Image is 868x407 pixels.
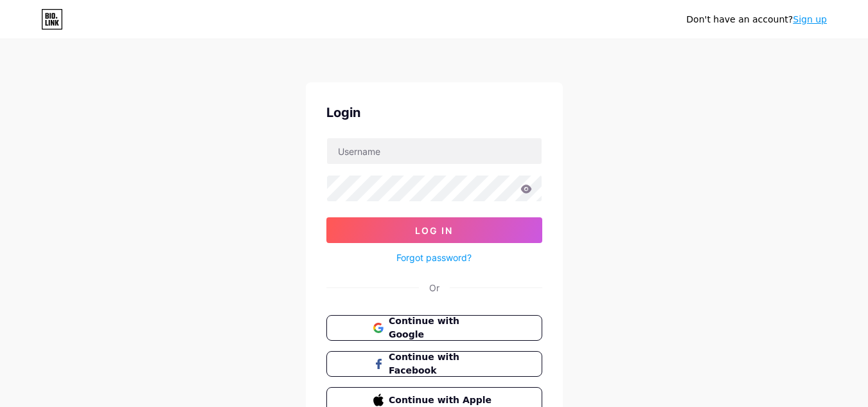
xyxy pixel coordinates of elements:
[389,350,495,377] span: Continue with Facebook
[326,315,542,341] button: Continue with Google
[389,314,495,341] span: Continue with Google
[429,281,439,294] div: Or
[686,13,827,26] div: Don't have an account?
[327,138,542,164] input: Username
[793,14,827,24] a: Sign up
[326,217,542,243] button: Log In
[415,225,453,236] span: Log In
[326,103,542,122] div: Login
[396,251,472,264] a: Forgot password?
[389,393,495,407] span: Continue with Apple
[326,351,542,377] button: Continue with Facebook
